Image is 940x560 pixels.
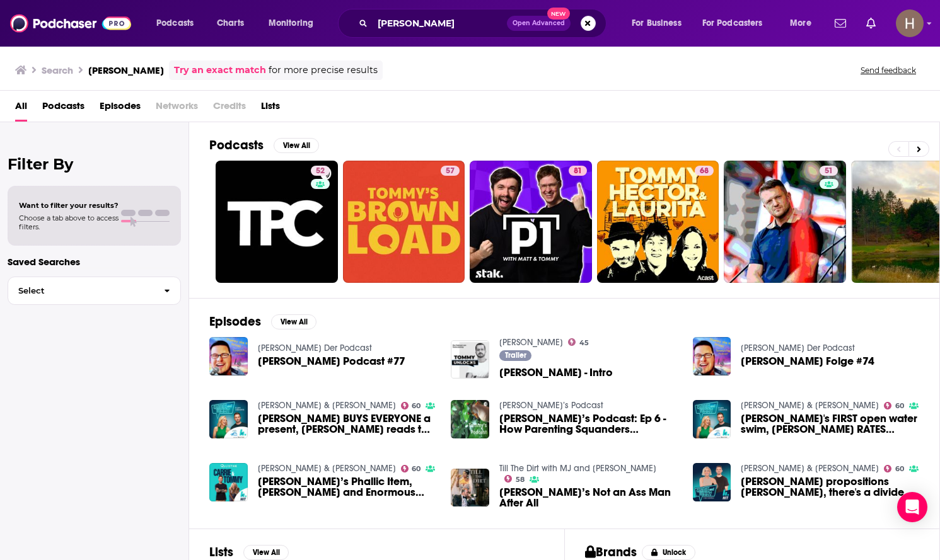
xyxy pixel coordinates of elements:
[470,161,592,283] a: 81
[499,413,678,435] span: [PERSON_NAME]’s Podcast: Ep 6 - How Parenting Squanders Children’s Scientific Potential
[209,314,316,329] a: EpisodesView All
[343,161,465,283] a: 57
[258,356,405,367] a: Tommy'sTag Podcast #77
[213,96,246,122] span: Credits
[446,165,455,178] span: 57
[499,367,613,378] a: Tommy Unlocks - Intro
[441,166,460,176] a: 57
[895,403,904,409] span: 60
[724,161,846,283] a: 51
[741,463,879,474] a: Carrie & Tommy
[504,475,525,483] a: 58
[148,13,210,33] button: open menu
[258,356,405,367] span: [PERSON_NAME] Podcast #77
[741,343,855,353] a: Tommy'sTag Der Podcast
[569,166,587,176] a: 81
[700,165,709,178] span: 68
[790,14,811,32] span: More
[209,13,252,33] a: Charts
[505,351,526,359] span: Trailer
[568,338,589,346] a: 45
[19,201,119,210] span: Want to filter your results?
[209,337,248,375] img: Tommy'sTag Podcast #77
[499,487,678,508] span: [PERSON_NAME]’s Not an Ass Man After All
[412,403,421,409] span: 60
[884,402,904,409] a: 60
[741,413,919,435] span: [PERSON_NAME]'s FIRST open water swim, [PERSON_NAME] RATES [PERSON_NAME]'s SWIM,
[258,476,436,498] span: [PERSON_NAME]’s Phallic Item, [PERSON_NAME] and Enormous Normal Sized Cars
[10,11,131,35] img: Podchaser - Follow, Share and Rate Podcasts
[209,463,248,501] img: Tommy’s Phallic Item, Ellie Flynn and Enormous Normal Sized Cars
[499,463,656,474] a: Till The Dirt with MJ and Tommy
[19,214,119,231] span: Choose a tab above to access filters.
[632,14,682,32] span: For Business
[507,16,571,31] button: Open AdvancedNew
[781,13,827,33] button: open menu
[451,340,489,379] a: Tommy Unlocks - Intro
[451,469,489,507] img: Tommy’s Not an Ass Man After All
[741,476,919,498] span: [PERSON_NAME] propositions [PERSON_NAME], there's a divide amongst [PERSON_NAME]'s housemates, an...
[693,463,731,501] img: Carrie propositions Tommy, there's a divide amongst Tommy's housemates, and the team from an invi...
[547,8,570,20] span: New
[274,138,319,153] button: View All
[209,137,319,153] a: PodcastsView All
[499,413,678,435] a: Tommy’s Podcast: Ep 6 - How Parenting Squanders Children’s Scientific Potential
[741,356,874,367] span: [PERSON_NAME] Folge #74
[209,544,289,560] a: ListsView All
[884,465,904,472] a: 60
[373,13,507,33] input: Search podcasts, credits, & more...
[88,64,164,76] h3: [PERSON_NAME]
[702,14,763,32] span: For Podcasters
[695,166,714,176] a: 68
[42,64,73,76] h3: Search
[897,492,927,522] div: Open Intercom Messenger
[8,155,181,173] h2: Filter By
[100,96,141,122] a: Episodes
[217,14,244,32] span: Charts
[597,161,719,283] a: 68
[260,13,330,33] button: open menu
[830,13,851,34] a: Show notifications dropdown
[642,545,695,560] button: Unlock
[499,487,678,508] a: Tommy’s Not an Ass Man After All
[499,337,563,348] a: Tommy Unlocks
[451,400,489,438] img: Tommy’s Podcast: Ep 6 - How Parenting Squanders Children’s Scientific Potential
[15,96,27,122] a: All
[271,314,316,329] button: View All
[209,400,248,438] img: Tommy BUYS EVERYONE a present, Bickers reads the PAPER, AND Tommy's FEMININE FASHION!
[311,166,330,176] a: 52
[350,9,618,38] div: Search podcasts, credits, & more...
[499,400,603,411] a: Tommy’s Podcast
[895,466,904,472] span: 60
[269,63,378,77] span: for more precise results
[741,400,879,411] a: Carrie & Tommy
[209,314,261,329] h2: Episodes
[8,277,181,305] button: Select
[42,96,84,122] a: Podcasts
[258,343,372,353] a: Tommy'sTag Der Podcast
[693,337,731,375] img: Tommy'sTag Folge #74
[8,256,181,268] p: Saved Searches
[261,96,280,122] a: Lists
[579,340,589,346] span: 45
[693,400,731,438] img: Tommy's FIRST open water swim, Chloe McCardel RATES Tommy's SWIM,
[216,161,338,283] a: 52
[694,13,781,33] button: open menu
[258,476,436,498] a: Tommy’s Phallic Item, Ellie Flynn and Enormous Normal Sized Cars
[156,14,194,32] span: Podcasts
[209,544,233,560] h2: Lists
[825,165,833,178] span: 51
[896,9,924,37] img: User Profile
